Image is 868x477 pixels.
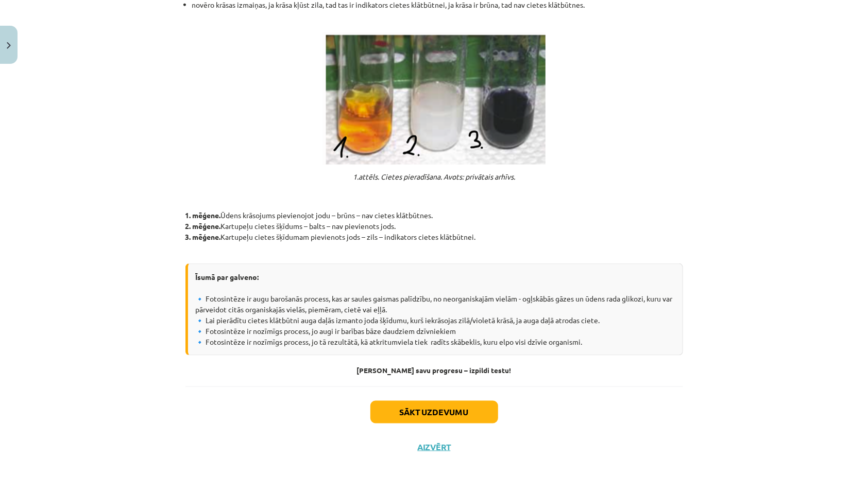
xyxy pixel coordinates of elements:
[185,188,683,253] p: Ūdens krāsojums pievienojot jodu – brūns – nav cietes klātbūtnes. Kartupeļu cietes šķīdums – balt...
[196,272,259,281] b: Īsumā par galveno:
[415,442,454,452] button: Aizvērt
[185,232,221,241] b: 3. mēģene.
[370,401,498,423] button: Sākt uzdevumu
[185,221,221,231] b: 2. mēģene.
[7,42,11,49] img: icon-close-lesson-0947bae3869378f0d4975bcd49f059093ad1ed9edebbc8119c70593378902aed.svg
[185,263,683,356] div: 🔹 Fotosintēze ir augu barošanās process, kas ar saules gaismas palīdzību, no neorganiskajām vielā...
[357,365,512,375] strong: [PERSON_NAME] savu progresu – izpildi testu!
[185,210,221,220] b: 1. mēģene.
[353,172,515,181] em: 1.attēls. Cietes pieradīšana. Avots: privātais arhīvs.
